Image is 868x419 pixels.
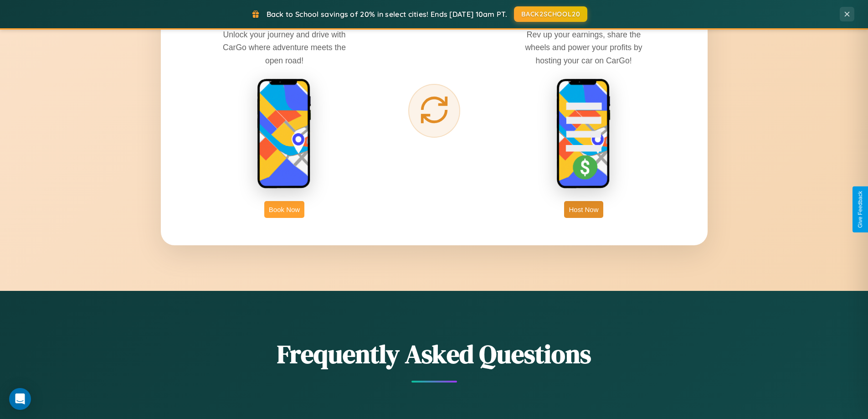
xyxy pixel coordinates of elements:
p: Unlock your journey and drive with CarGo where adventure meets the open road! [216,28,353,67]
span: Back to School savings of 20% in select cities! Ends [DATE] 10am PT. [267,10,507,19]
div: Open Intercom Messenger [9,388,31,410]
img: rent phone [257,78,312,190]
div: Give Feedback [857,191,863,228]
button: BACK2SCHOOL20 [514,6,587,22]
button: Host Now [564,201,603,218]
p: Rev up your earnings, share the wheels and power your profits by hosting your car on CarGo! [515,28,652,67]
button: Book Now [264,201,304,218]
img: host phone [556,78,611,190]
h2: Frequently Asked Questions [161,336,708,372]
